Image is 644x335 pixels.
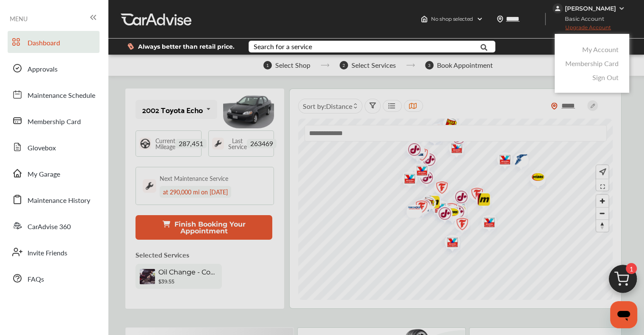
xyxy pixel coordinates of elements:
[582,44,619,54] a: My Account
[28,169,60,180] span: My Garage
[28,90,95,101] span: Maintenance Schedule
[127,43,134,50] img: dollor_label_vector.a70140d1.svg
[8,162,100,184] a: My Garage
[603,261,643,302] img: cart_icon.3d0951e8.svg
[8,83,100,105] a: Maintenance Schedule
[8,136,100,158] a: Glovebox
[28,143,56,154] span: Glovebox
[28,64,58,75] span: Approvals
[592,72,619,82] a: Sign Out
[8,110,100,132] a: Membership Card
[8,31,100,53] a: Dashboard
[254,43,312,50] div: Search for a service
[8,241,100,263] a: Invite Friends
[8,267,100,289] a: FAQs
[28,116,81,127] span: Membership Card
[28,195,90,206] span: Maintenance History
[626,263,637,274] span: 1
[28,248,67,259] span: Invite Friends
[8,188,100,210] a: Maintenance History
[28,274,44,285] span: FAQs
[610,301,637,328] iframe: Button to launch messaging window
[28,38,60,49] span: Dashboard
[28,221,71,233] span: CarAdvise 360
[138,44,235,50] span: Always better than retail price.
[8,57,100,79] a: Approvals
[10,15,28,22] span: MENU
[565,58,619,68] a: Membership Card
[8,215,100,237] a: CarAdvise 360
